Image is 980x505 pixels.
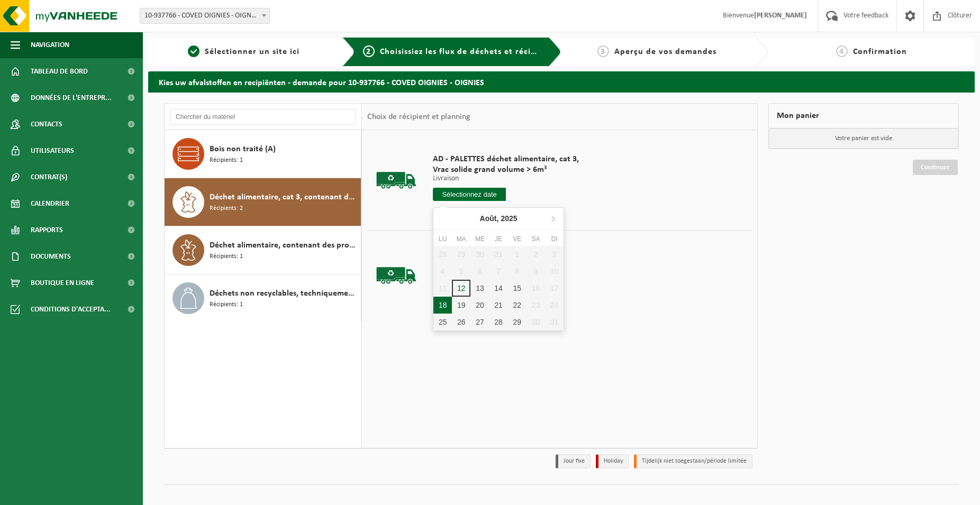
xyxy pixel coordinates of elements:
div: 28 [489,314,508,330]
li: Tijdelijk niet toegestaan/période limitée [634,454,752,469]
input: Chercher du matériel [170,109,356,125]
div: Me [470,234,489,244]
span: Sélectionner un site ici [205,48,300,56]
span: Récipients: 2 [210,204,243,214]
button: Déchets non recyclables, techniquement non combustibles (combustibles) Récipients: 1 [165,274,361,322]
span: Récipients: 1 [210,252,243,262]
span: Navigation [31,32,69,58]
div: 20 [470,297,489,314]
div: Di [545,234,564,244]
span: Déchets non recyclables, techniquement non combustibles (combustibles) [210,287,358,300]
span: Conditions d'accepta... [31,296,111,323]
div: 25 [433,314,452,330]
span: Utilisateurs [31,137,74,164]
div: 14 [489,280,508,297]
span: Données de l'entrepr... [31,85,112,111]
span: Déchet alimentaire, contenant des produits d'origine animale, non emballé, catégorie 3 [210,239,358,252]
div: 15 [508,280,527,297]
span: Contacts [31,111,62,137]
span: Vrac solide grand volume > 6m³ [433,164,579,175]
div: Sa [527,234,545,244]
span: 10-937766 - COVED OIGNIES - OIGNIES [140,8,269,23]
strong: [PERSON_NAME] [754,12,807,20]
span: Choisissiez les flux de déchets et récipients [380,48,556,56]
button: Déchet alimentaire, contenant des produits d'origine animale, non emballé, catégorie 3 Récipients: 1 [165,226,361,274]
input: Sélectionnez date [433,188,506,201]
div: 18 [433,297,452,314]
div: Choix de récipient et planning [362,104,476,130]
div: Ma [452,234,470,244]
div: Mon panier [768,103,959,128]
span: Rapports [31,217,63,243]
button: Déchet alimentaire, cat 3, contenant des produits d'origine animale, emballage synthétique Récipi... [165,178,361,226]
div: Ve [508,234,527,244]
li: Jour fixe [556,454,591,469]
div: 21 [489,297,508,314]
div: Lu [433,234,452,244]
span: Confirmation [853,48,907,56]
div: Je [489,234,508,244]
div: 29 [508,314,527,330]
li: Holiday [596,454,629,469]
div: 12 [452,280,470,297]
div: 26 [452,314,470,330]
p: Livraison [433,175,579,182]
span: Contrat(s) [31,164,67,190]
span: 1 [188,45,199,57]
span: 3 [597,45,609,57]
div: 13 [470,280,489,297]
span: Documents [31,243,71,270]
div: 27 [470,314,489,330]
a: Continuer [913,160,958,175]
span: 2 [363,45,375,57]
span: Récipients: 1 [210,300,243,310]
a: 1Sélectionner un site ici [153,45,334,58]
span: Bois non traité (A) [210,143,276,155]
span: AD - PALETTES déchet alimentaire, cat 3, [433,154,579,164]
button: Bois non traité (A) Récipients: 1 [165,130,361,178]
span: Récipients: 1 [210,155,243,166]
span: Boutique en ligne [31,270,94,296]
span: Tableau de bord [31,58,88,85]
span: Déchet alimentaire, cat 3, contenant des produits d'origine animale, emballage synthétique [210,191,358,204]
div: Août, [476,210,522,227]
i: 2025 [501,215,518,222]
div: 22 [508,297,527,314]
span: Aperçu de vos demandes [614,48,716,56]
span: 4 [836,45,848,57]
div: 19 [452,297,470,314]
h2: Kies uw afvalstoffen en recipiënten - demande pour 10-937766 - COVED OIGNIES - OIGNIES [148,71,975,92]
span: Calendrier [31,190,69,217]
span: 10-937766 - COVED OIGNIES - OIGNIES [140,8,270,24]
p: Votre panier est vide [769,128,959,149]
